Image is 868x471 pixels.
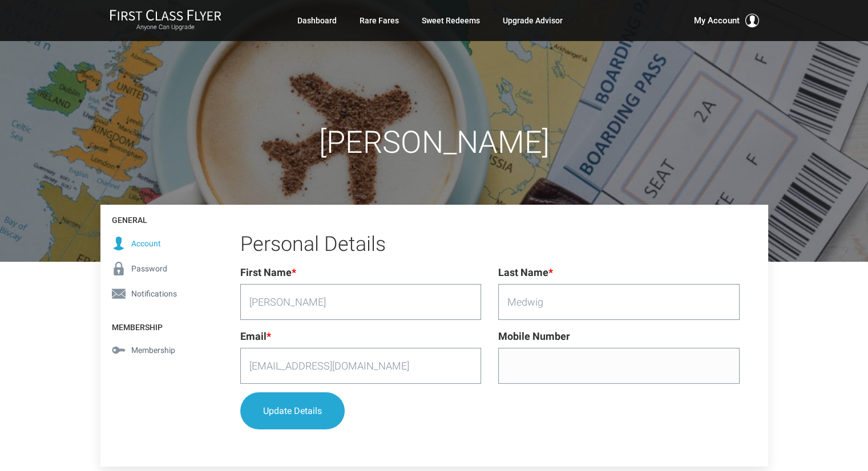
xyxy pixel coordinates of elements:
a: Dashboard [297,10,337,31]
small: Anyone Can Upgrade [110,23,221,31]
span: Password [131,262,167,275]
label: Last Name [498,265,553,281]
span: My Account [694,14,740,27]
button: My Account [694,14,759,27]
h1: [PERSON_NAME] [100,125,768,159]
label: Email [240,328,271,345]
span: Membership [131,344,175,356]
a: Password [100,256,212,281]
button: Update Details [240,392,345,429]
label: First Name [240,265,296,281]
h2: Personal Details [240,233,740,256]
span: Notifications [131,287,177,300]
h4: General [100,205,212,230]
label: Mobile Number [498,328,570,345]
h4: Membership [100,312,212,338]
a: Notifications [100,281,212,306]
img: First Class Flyer [110,9,221,21]
a: First Class FlyerAnyone Can Upgrade [110,9,221,32]
a: Sweet Redeems [422,10,480,31]
a: Membership [100,338,212,363]
a: Account [100,231,212,256]
span: Account [131,237,161,250]
a: Rare Fares [360,10,399,31]
a: Upgrade Advisor [503,10,563,31]
form: Profile - Personal Details [240,265,740,438]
